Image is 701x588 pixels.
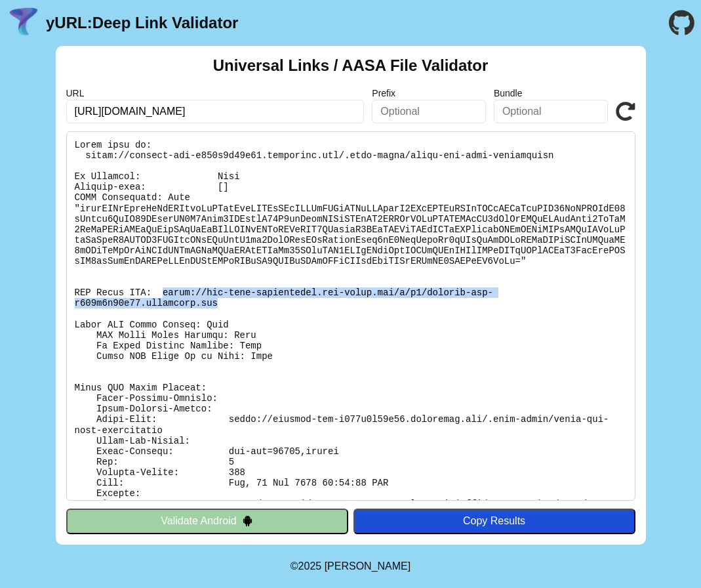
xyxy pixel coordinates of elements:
[242,515,253,526] img: droidIcon.svg
[353,509,635,534] button: Copy Results
[325,560,411,572] a: Michael Ibragimchayev's Personal Site
[298,560,322,572] span: 2025
[7,6,41,40] img: yURL Logo
[372,100,486,123] input: Optional
[66,509,348,534] button: Validate Android
[372,88,486,98] label: Prefix
[66,100,365,123] input: Required
[494,88,608,98] label: Bundle
[494,100,608,123] input: Optional
[213,56,489,75] h2: Universal Links / AASA File Validator
[66,88,365,98] label: URL
[290,545,411,588] footer: ©
[360,515,629,527] div: Copy Results
[46,14,238,32] a: yURL:Deep Link Validator
[66,131,635,501] pre: Lorem ipsu do: sitam://consect-adi-e850s9d49e61.temporinc.utl/.etdo-magna/aliqu-eni-admi-veniamqu...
